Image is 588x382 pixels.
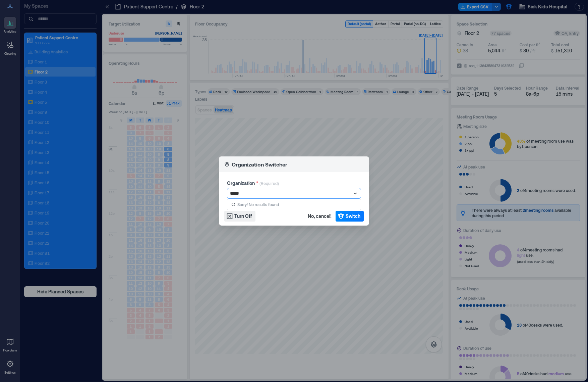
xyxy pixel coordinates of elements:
p: Organization Switcher [232,160,287,169]
p: Sorry! No results found [237,202,279,207]
button: Switch [336,211,364,222]
span: Switch [346,213,360,220]
button: Turn Off [224,211,255,222]
p: (Required) [259,181,279,188]
span: No, cancel! [308,213,332,220]
label: Organization [227,180,258,187]
span: Turn Off [234,213,252,220]
button: No, cancel! [306,211,334,222]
